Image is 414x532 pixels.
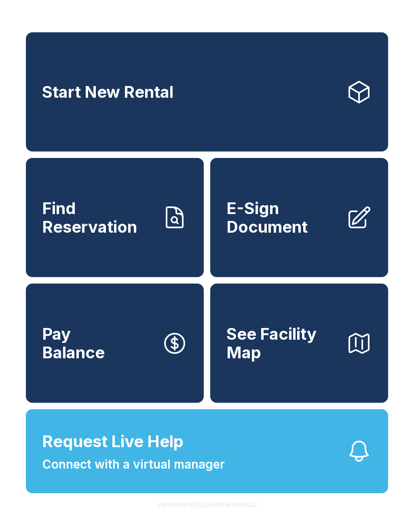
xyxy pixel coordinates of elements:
[42,429,184,454] span: Request Live Help
[210,284,388,403] button: See Facility Map
[150,493,264,516] button: VersionkrrefDLawElMlwz8nfSsJ
[42,199,155,236] span: Find Reservation
[226,199,340,236] span: E-Sign Document
[42,455,225,473] span: Connect with a virtual manager
[26,158,204,277] a: Find Reservation
[210,158,388,277] a: E-Sign Document
[42,83,173,101] span: Start New Rental
[26,32,388,151] a: Start New Rental
[226,325,340,362] span: See Facility Map
[26,284,204,403] button: PayBalance
[26,409,388,493] button: Request Live HelpConnect with a virtual manager
[42,325,105,362] span: Pay Balance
